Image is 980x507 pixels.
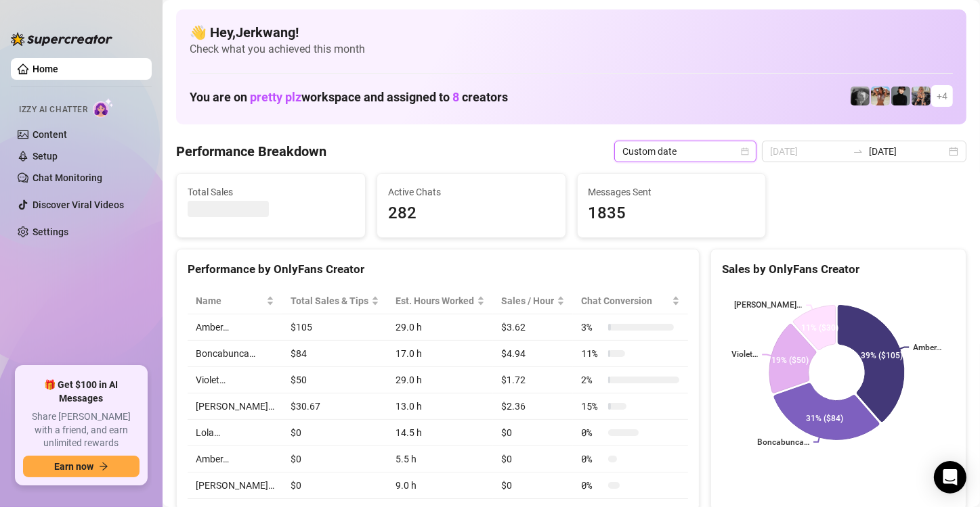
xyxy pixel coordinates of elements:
img: Amber [851,87,870,105]
span: 0 % [581,425,603,440]
a: Discover Viral Videos [33,199,124,210]
span: Earn now [54,461,93,472]
text: Amber… [913,343,941,352]
img: logo-BBDzfeDw.svg [11,32,112,46]
th: Total Sales & Tips [282,288,387,314]
span: Check what you achieved this month [190,42,953,57]
td: $84 [282,341,387,367]
td: 13.0 h [387,393,493,420]
td: $0 [282,446,387,473]
span: Messages Sent [589,185,755,199]
span: Active Chats [388,185,555,199]
td: Amber… [188,314,282,341]
div: Est. Hours Worked [396,293,474,308]
span: 8 [452,90,459,104]
img: Camille [891,87,910,105]
span: Name [196,293,263,308]
a: Setup [33,151,58,162]
span: swap-right [853,146,864,157]
input: Start date [770,144,847,159]
button: Earn nowarrow-right [23,456,140,477]
span: 🎁 Get $100 in AI Messages [23,379,140,405]
td: $0 [493,420,573,446]
td: $0 [493,473,573,499]
th: Sales / Hour [493,288,573,314]
span: Sales / Hour [501,293,554,308]
td: $30.67 [282,393,387,420]
td: $0 [493,446,573,473]
span: arrow-right [99,462,108,471]
div: Open Intercom Messenger [934,461,966,493]
td: Lola… [188,420,282,446]
h4: Performance Breakdown [176,142,326,161]
span: 0 % [581,452,603,466]
td: $105 [282,314,387,341]
td: $4.94 [493,341,573,367]
td: 14.5 h [387,420,493,446]
a: Home [33,64,58,74]
td: Boncabunca… [188,341,282,367]
span: 1835 [589,201,755,226]
span: 0 % [581,478,603,493]
span: 11 % [581,346,603,361]
text: Boncabunca… [757,437,809,447]
span: + 4 [937,89,947,103]
td: $0 [282,473,387,499]
span: Share [PERSON_NAME] with a friend, and earn unlimited rewards [23,410,140,450]
img: AI Chatter [93,98,114,118]
td: [PERSON_NAME]… [188,473,282,499]
td: $0 [282,420,387,446]
span: Total Sales & Tips [291,293,368,308]
td: 29.0 h [387,314,493,341]
span: to [853,146,864,157]
td: $50 [282,367,387,393]
span: Chat Conversion [581,293,668,308]
span: pretty plz [250,90,301,104]
td: $3.62 [493,314,573,341]
td: $2.36 [493,393,573,420]
span: calendar [741,147,749,155]
td: 9.0 h [387,473,493,499]
span: 3 % [581,320,603,335]
span: 282 [388,201,555,226]
text: [PERSON_NAME]… [734,301,802,310]
span: 2 % [581,372,603,387]
a: Settings [33,226,68,237]
h1: You are on workspace and assigned to creators [190,90,508,105]
span: Total Sales [188,185,354,199]
text: Violet… [731,350,758,360]
td: Amber… [188,446,282,473]
td: [PERSON_NAME]… [188,393,282,420]
a: Content [33,129,67,140]
span: Izzy AI Chatter [19,103,87,116]
input: End date [869,144,946,159]
span: 15 % [581,399,603,414]
span: Custom date [622,141,748,162]
img: Violet [912,87,931,105]
img: Amber [871,87,890,105]
a: Chat Monitoring [33,172,102,183]
td: 5.5 h [387,446,493,473]
td: 29.0 h [387,367,493,393]
div: Sales by OnlyFans Creator [722,260,955,279]
div: Performance by OnlyFans Creator [188,260,688,279]
h4: 👋 Hey, Jerkwang ! [190,23,953,42]
th: Name [188,288,282,314]
td: Violet… [188,367,282,393]
th: Chat Conversion [573,288,687,314]
td: 17.0 h [387,341,493,367]
td: $1.72 [493,367,573,393]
